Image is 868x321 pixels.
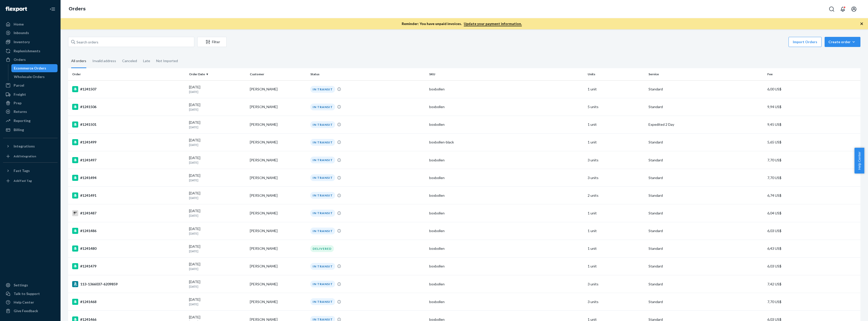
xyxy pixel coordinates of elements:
[72,281,185,287] div: 113-1366037-6209859
[3,20,58,28] a: Home
[648,299,763,304] p: Standard
[838,4,848,14] button: Open notifications
[14,118,31,123] div: Reporting
[825,37,860,47] button: Create order
[189,90,246,94] p: [DATE]
[248,240,309,257] td: [PERSON_NAME]
[3,108,58,116] a: Returns
[586,116,646,133] td: 1 unit
[648,228,763,233] p: Standard
[189,267,246,271] p: [DATE]
[189,262,246,271] div: [DATE]
[189,196,246,200] p: [DATE]
[765,80,860,98] td: 6,00 US$
[248,222,309,240] td: [PERSON_NAME]
[310,210,335,216] div: IN TRANSIT
[429,158,584,163] div: boxbollen
[72,157,185,163] div: #1241497
[402,21,522,26] p: Reminder: You have unpaid invoices.
[3,167,58,175] button: Fast Tags
[14,48,40,54] div: Replenishments
[586,187,646,204] td: 2 units
[248,133,309,151] td: [PERSON_NAME]
[189,231,246,236] p: [DATE]
[429,193,584,198] div: boxbollen
[14,57,26,62] div: Orders
[429,140,584,145] div: boxbollen-black
[429,122,584,127] div: boxbollen
[586,257,646,275] td: 1 unit
[3,29,58,37] a: Inbounds
[189,191,246,200] div: [DATE]
[72,228,185,234] div: #1241486
[3,99,58,107] a: Prep
[765,240,860,257] td: 6,43 US$
[143,54,150,67] div: Late
[65,2,90,16] ol: breadcrumbs
[648,158,763,163] p: Standard
[429,246,584,251] div: boxbollen
[854,148,864,174] span: Help Center
[586,80,646,98] td: 1 unit
[648,104,763,109] p: Standard
[14,39,30,44] div: Inventory
[765,293,860,311] td: 7,70 US$
[189,178,246,182] p: [DATE]
[14,22,24,27] div: Home
[427,68,586,80] th: SKU
[72,139,185,145] div: #1241499
[14,283,28,288] div: Settings
[122,54,137,67] div: Canceled
[189,125,246,129] p: [DATE]
[14,30,29,35] div: Inbounds
[248,257,309,275] td: [PERSON_NAME]
[429,175,584,180] div: boxbollen
[14,144,35,149] div: Integrations
[3,177,58,185] a: Add Fast Tag
[648,175,763,180] p: Standard
[464,21,522,26] a: Update your payment information.
[189,138,246,147] div: [DATE]
[3,126,58,134] a: Billing
[189,143,246,147] p: [DATE]
[14,291,40,296] div: Talk to Support
[648,122,763,127] p: Expedited 2 Day
[189,244,246,253] div: [DATE]
[189,173,246,182] div: [DATE]
[586,151,646,169] td: 3 units
[71,54,86,68] div: All orders
[14,92,26,97] div: Freight
[3,152,58,160] a: Add Integration
[248,204,309,222] td: [PERSON_NAME]
[11,73,58,81] a: Wholesale Orders
[72,121,185,128] div: #1241501
[648,264,763,269] p: Standard
[3,290,58,298] a: Talk to Support
[765,222,860,240] td: 6,03 US$
[3,81,58,89] a: Parcel
[648,87,763,92] p: Standard
[828,39,857,44] div: Create order
[248,80,309,98] td: [PERSON_NAME]
[3,117,58,125] a: Reporting
[310,104,335,110] div: IN TRANSIT
[586,222,646,240] td: 1 unit
[92,54,116,67] div: Invalid address
[72,263,185,269] div: #1241479
[3,142,58,150] button: Integrations
[189,107,246,112] p: [DATE]
[648,193,763,198] p: Standard
[310,192,335,199] div: IN TRANSIT
[14,83,24,88] div: Parcel
[310,245,334,252] div: DELIVERED
[310,174,335,181] div: IN TRANSIT
[310,263,335,270] div: IN TRANSIT
[189,284,246,289] p: [DATE]
[586,68,646,80] th: Units
[429,299,584,304] div: boxbollen
[765,151,860,169] td: 7,70 US$
[14,168,30,173] div: Fast Tags
[789,37,822,47] button: Import Orders
[189,297,246,306] div: [DATE]
[14,179,32,183] div: Add Fast Tag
